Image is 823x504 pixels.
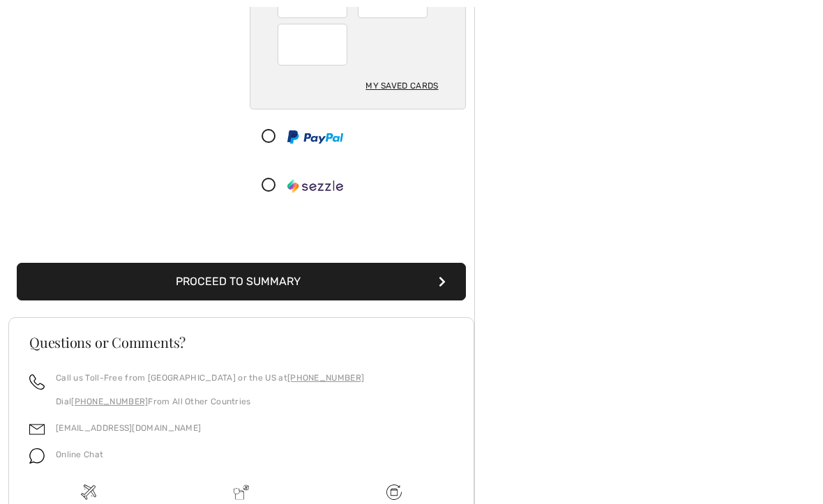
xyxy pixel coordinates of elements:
[234,484,249,500] img: Delivery is a breeze since we pay the duties!
[56,395,364,408] p: Dial From All Other Countries
[71,397,148,406] a: [PHONE_NUMBER]
[287,179,343,193] img: Sezzle
[365,74,438,98] div: My Saved Cards
[287,373,364,383] a: [PHONE_NUMBER]
[81,484,96,500] img: Free shipping on orders over $99
[386,484,402,500] img: Free shipping on orders over $99
[29,374,45,390] img: call
[29,448,45,464] img: chat
[287,130,343,144] img: PayPal
[56,372,364,384] p: Call us Toll-Free from [GEOGRAPHIC_DATA] or the US at
[56,450,103,459] span: Online Chat
[56,423,201,433] a: [EMAIL_ADDRESS][DOMAIN_NAME]
[29,422,45,437] img: email
[17,263,466,300] button: Proceed to Summary
[29,335,453,349] h3: Questions or Comments?
[289,29,338,61] iframe: Secure Credit Card Frame - CVV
